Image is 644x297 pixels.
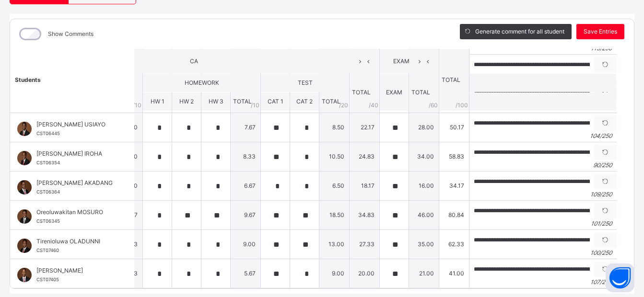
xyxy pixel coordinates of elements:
i: 100 / 250 [590,249,612,256]
span: TEST [298,79,313,86]
span: / 10 [133,101,141,110]
span: TOTAL [411,88,430,95]
span: [PERSON_NAME] [36,266,113,275]
img: 07405.png [17,268,32,282]
td: 8.50 [319,113,350,142]
td: 6.67 [231,171,261,201]
i: 104 / 250 [590,132,612,139]
td: 58.83 [439,142,469,171]
td: 6.50 [319,171,350,201]
span: TOTAL [322,98,340,105]
span: Save Entries [584,27,617,36]
span: CST06354 [36,160,60,165]
td: 16.00 [409,171,439,201]
i: 107 / 250 [590,278,612,286]
td: 62.33 [439,230,469,259]
td: 46.00 [409,201,439,230]
span: / 60 [429,101,438,110]
span: [PERSON_NAME] AKADANG [36,179,113,187]
span: HW 2 [179,98,194,105]
i: 109 / 250 [590,191,612,198]
span: TOTAL [233,98,252,105]
span: /100 [456,101,468,110]
span: TOTAL [352,88,371,95]
td: 41.00 [439,259,469,288]
span: [PERSON_NAME] USIAYO [36,120,113,129]
td: 20.00 [350,259,380,288]
td: 22.17 [350,113,380,142]
td: 9.67 [231,201,261,230]
span: Students [15,76,41,83]
span: HOMEWORK [185,79,219,86]
td: 8.33 [231,142,261,171]
td: 18.50 [319,201,350,230]
th: TOTAL [439,49,469,111]
span: CAT 2 [296,98,313,105]
span: / 20 [339,101,348,110]
td: 18.17 [350,171,380,201]
td: 50.17 [439,113,469,142]
td: 9.00 [319,259,350,288]
span: / 40 [369,101,378,110]
img: 111691.png [17,122,32,136]
td: 24.83 [350,142,380,171]
td: 27.33 [350,230,380,259]
span: CST06445 [36,131,60,136]
span: CST07405 [36,277,59,282]
td: 28.00 [409,113,439,142]
td: 34.00 [409,142,439,171]
td: 5.67 [231,259,261,288]
i: 115 / 250 [591,45,612,52]
span: CA [32,57,356,66]
span: CST06364 [36,189,60,194]
td: 34.17 [439,171,469,201]
td: 21.00 [409,259,439,288]
img: 111851.png [17,151,32,165]
span: [PERSON_NAME] IROHA [36,149,113,158]
span: Oreoluwakitan MOSURO [36,208,113,217]
span: CST07460 [36,248,59,253]
img: 174871.png [17,239,32,253]
span: EXAM [386,88,402,95]
img: 111661.png [17,209,32,224]
img: 111861.png [17,180,32,194]
i: 90 / 250 [593,161,612,169]
span: HW 3 [209,98,223,105]
span: CST06345 [36,218,60,224]
span: HW 1 [151,98,164,105]
td: 13.00 [319,230,350,259]
i: 101 / 250 [591,220,612,227]
span: EXAM [387,57,415,66]
td: 35.00 [409,230,439,259]
td: 34.83 [350,201,380,230]
span: / 10 [251,101,259,110]
td: 7.67 [231,113,261,142]
td: 10.50 [319,142,350,171]
span: Generate comment for all student [475,27,564,36]
button: Open asap [606,263,634,292]
span: CAT 1 [268,98,283,105]
span: Tirenioluwa OLADUNNI [36,237,113,246]
label: Show Comments [48,30,94,38]
td: 9.00 [231,230,261,259]
td: 80.84 [439,201,469,230]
